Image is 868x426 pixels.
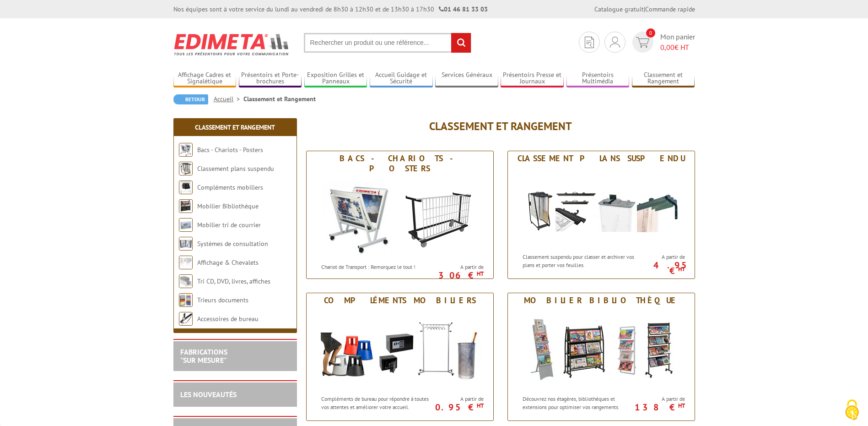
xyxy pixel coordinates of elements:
a: Compléments mobiliers Compléments mobiliers Compléments de bureau pour répondre à toutes vos atte... [306,293,494,421]
div: Mobilier Bibliothèque [510,295,692,306]
span: A partir de [437,395,484,403]
img: Mobilier tri de courrier [179,218,193,232]
img: Accessoires de bureau [179,312,193,326]
sup: HT [477,270,484,278]
img: Classement plans suspendu [517,166,686,248]
a: Accueil [214,95,243,103]
span: 0,00 [660,43,674,52]
img: Mobilier Bibliothèque [517,308,686,390]
p: 306 € [432,273,484,278]
h1: Classement et Rangement [306,120,695,132]
img: Systèmes de consultation [179,237,193,251]
a: Compléments mobiliers [197,183,263,191]
img: Mobilier Bibliothèque [179,199,193,213]
button: Cookies (fenêtre modale) [836,395,868,426]
img: Bacs - Chariots - Posters [315,176,485,258]
img: devis rapide [610,37,620,48]
p: 4.95 € [634,262,685,273]
span: A partir de [638,253,685,261]
span: € HT [660,42,695,53]
img: Cookies (fenêtre modale) [841,399,863,421]
p: 0.95 € [432,404,484,410]
div: | [594,5,695,14]
a: Catalogue gratuit [594,5,644,13]
p: Chariot de Transport : Remorquez le tout ! [321,263,435,271]
a: Services Généraux [435,71,498,86]
a: Mobilier tri de courrier [197,221,261,229]
a: Affichage & Chevalets [197,258,259,267]
p: Classement suspendu pour classer et archiver vos plans et porter vos feuilles. [523,253,636,268]
a: Mobilier Bibliothèque Mobilier Bibliothèque Découvrez nos étagères, bibliothèques et extensions p... [507,293,695,421]
p: 138 € [634,404,685,410]
a: Accueil Guidage et Sécurité [370,71,433,86]
img: Affichage & Chevalets [179,256,193,269]
sup: HT [477,402,484,410]
img: Bacs - Chariots - Posters [179,143,193,157]
a: Présentoirs Multimédia [566,71,630,86]
a: Tri CD, DVD, livres, affiches [197,277,270,285]
span: 0 [646,28,655,38]
a: Présentoirs Presse et Journaux [501,71,564,86]
img: Classement plans suspendu [179,162,193,175]
a: Retour [173,94,208,104]
a: devis rapide 0 Mon panier 0,00€ HT [630,32,695,53]
img: Compléments mobiliers [179,180,193,194]
img: Trieurs documents [179,293,193,307]
a: Classement et Rangement [195,123,275,131]
div: Bacs - Chariots - Posters [309,153,491,174]
div: Nos équipes sont à votre service du lundi au vendredi de 8h30 à 12h30 et de 13h30 à 17h30 [173,5,488,14]
span: A partir de [437,263,484,271]
a: Classement et Rangement [632,71,695,86]
img: devis rapide [636,37,649,48]
img: Compléments mobiliers [315,308,485,390]
a: Accessoires de bureau [197,315,259,323]
a: Mobilier Bibliothèque [197,202,259,210]
p: Compléments de bureau pour répondre à toutes vos attentes et améliorer votre accueil. [321,395,435,410]
div: Compléments mobiliers [309,295,491,306]
input: rechercher [451,33,471,53]
div: Classement plans suspendu [510,153,692,164]
a: Systèmes de consultation [197,240,268,248]
a: FABRICATIONS"Sur Mesure" [180,347,227,365]
a: Présentoirs et Porte-brochures [239,71,302,86]
a: Exposition Grilles et Panneaux [304,71,367,86]
a: LES NOUVEAUTÉS [180,390,237,399]
img: devis rapide [585,37,594,48]
a: Bacs - Chariots - Posters [197,146,263,154]
sup: HT [678,402,685,410]
sup: HT [678,265,685,273]
a: Classement plans suspendu Classement plans suspendu Classement suspendu pour classer et archiver ... [507,151,695,279]
a: Classement plans suspendu [197,164,274,173]
a: Affichage Cadres et Signalétique [173,71,237,86]
a: Trieurs documents [197,296,248,304]
a: Commande rapide [645,5,695,13]
input: Rechercher un produit ou une référence... [304,33,471,53]
img: Tri CD, DVD, livres, affiches [179,274,193,288]
strong: 01 46 81 33 03 [439,5,488,13]
span: Mon panier [660,32,695,53]
p: Découvrez nos étagères, bibliothèques et extensions pour optimiser vos rangements. [523,395,636,410]
li: Classement et Rangement [243,94,316,104]
a: Bacs - Chariots - Posters Bacs - Chariots - Posters Chariot de Transport : Remorquez le tout ! A ... [306,151,494,279]
span: A partir de [638,395,685,403]
img: Edimeta [173,27,290,61]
